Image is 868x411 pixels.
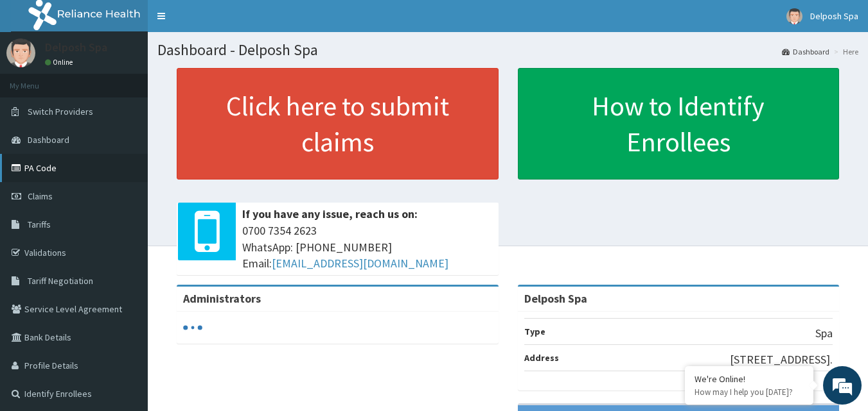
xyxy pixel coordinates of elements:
[524,326,545,337] b: Type
[242,206,418,221] b: If you have any issue, reach us on:
[695,387,804,398] p: How may I help you today?
[28,106,93,117] span: Switch Providers
[45,58,76,67] a: Online
[518,68,840,180] a: How to Identify Enrollees
[28,219,51,230] span: Tariffs
[786,8,802,24] img: User Image
[28,134,69,146] span: Dashboard
[815,325,833,342] p: Spa
[524,291,587,306] strong: Delposh Spa
[272,256,448,271] a: [EMAIL_ADDRESS][DOMAIN_NAME]
[183,291,261,306] b: Administrators
[695,373,804,385] div: We're Online!
[157,42,858,58] h1: Dashboard - Delposh Spa
[183,318,202,337] svg: audio-loading
[177,68,499,180] a: Click here to submit claims
[6,38,35,67] img: User Image
[810,10,858,22] span: Delposh Spa
[242,222,492,272] span: 0700 7354 2623 WhatsApp: [PHONE_NUMBER] Email:
[28,190,53,202] span: Claims
[782,46,829,57] a: Dashboard
[45,42,107,53] p: Delposh Spa
[524,352,559,364] b: Address
[28,275,93,287] span: Tariff Negotiation
[730,351,833,368] p: [STREET_ADDRESS].
[831,46,858,57] li: Here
